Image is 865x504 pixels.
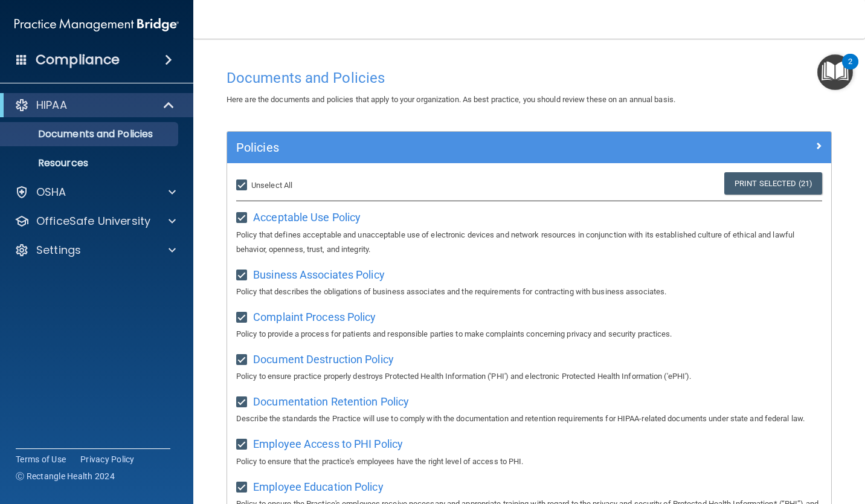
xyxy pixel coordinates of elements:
a: HIPAA [14,98,175,112]
p: Documents and Policies [8,128,173,140]
a: Policies [236,138,822,157]
span: Documentation Retention Policy [253,395,409,408]
p: Policy that defines acceptable and unacceptable use of electronic devices and network resources i... [236,228,822,257]
a: Terms of Use [16,453,66,465]
h5: Policies [236,141,671,154]
p: Describe the standards the Practice will use to comply with the documentation and retention requi... [236,412,822,426]
span: Unselect All [251,181,292,190]
p: Policy to ensure practice properly destroys Protected Health Information ('PHI') and electronic P... [236,369,822,384]
span: Complaint Process Policy [253,311,376,323]
a: Privacy Policy [80,453,135,465]
span: Here are the documents and policies that apply to your organization. As best practice, you should... [227,95,675,104]
p: Policy that describes the obligations of business associates and the requirements for contracting... [236,285,822,299]
p: Policy to ensure that the practice's employees have the right level of access to PHI. [236,454,822,469]
span: Employee Education Policy [253,480,384,493]
p: OSHA [36,185,66,199]
span: Ⓒ Rectangle Health 2024 [16,470,115,482]
span: Document Destruction Policy [253,353,394,366]
a: Print Selected (21) [724,172,822,195]
h4: Documents and Policies [227,70,832,86]
a: Settings [14,243,176,257]
p: HIPAA [36,98,67,112]
img: PMB logo [14,13,179,37]
p: Policy to provide a process for patients and responsible parties to make complaints concerning pr... [236,327,822,341]
p: Settings [36,243,81,257]
input: Unselect All [236,181,250,190]
a: OSHA [14,185,176,199]
span: Acceptable Use Policy [253,211,361,224]
p: Resources [8,157,173,169]
span: Business Associates Policy [253,268,385,281]
span: Employee Access to PHI Policy [253,438,403,450]
h4: Compliance [36,51,120,68]
div: 2 [848,62,852,77]
button: Open Resource Center, 2 new notifications [817,54,853,90]
a: OfficeSafe University [14,214,176,228]
p: OfficeSafe University [36,214,150,228]
iframe: Drift Widget Chat Controller [656,418,851,467]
